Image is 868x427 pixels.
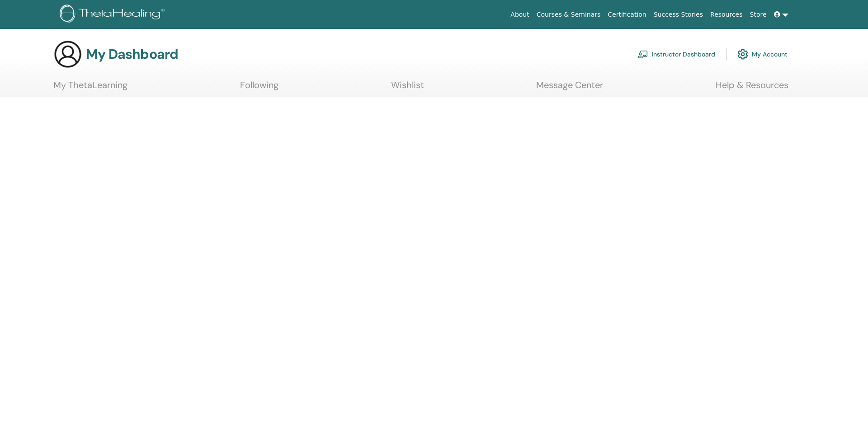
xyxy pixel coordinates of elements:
a: Resources [707,6,746,23]
a: My ThetaLearning [53,80,127,97]
a: Certification [604,6,650,23]
a: Instructor Dashboard [637,44,715,64]
a: Help & Resources [716,80,788,97]
a: Message Center [536,80,603,97]
a: About [507,6,533,23]
img: logo.png [60,5,168,25]
a: Following [240,80,278,97]
a: Store [746,6,770,23]
a: My Account [737,44,788,64]
img: generic-user-icon.jpg [53,40,82,69]
h3: My Dashboard [86,46,178,62]
img: chalkboard-teacher.svg [637,50,648,58]
a: Wishlist [391,80,424,97]
a: Courses & Seminars [533,6,604,23]
a: Success Stories [650,6,707,23]
img: cog.svg [737,47,748,62]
